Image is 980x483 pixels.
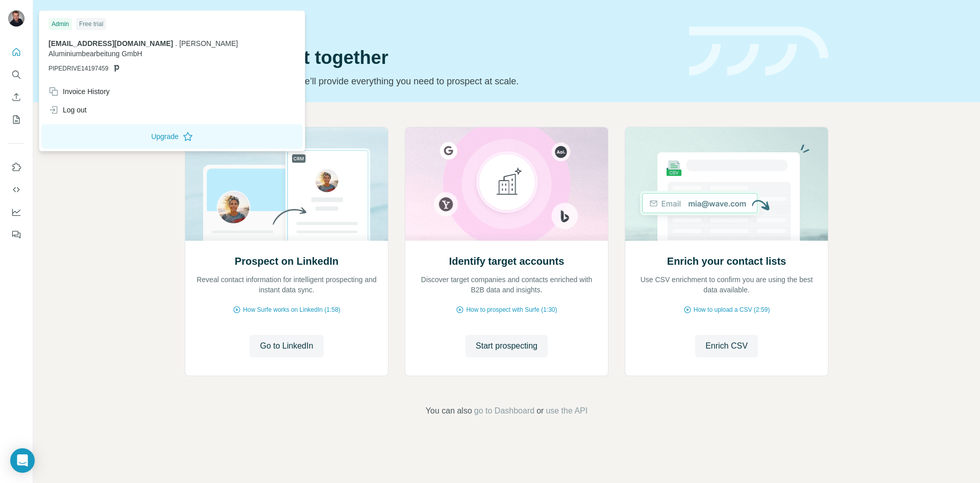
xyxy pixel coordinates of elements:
span: How to prospect with Surfe (1:30) [466,305,557,314]
div: Log out [48,105,87,115]
p: Reveal contact information for intelligent prospecting and instant data sync. [195,274,378,295]
img: Prospect on LinkedIn [185,127,388,241]
span: Start prospecting [476,340,537,352]
button: Feedback [8,225,24,244]
button: use the API [546,405,587,417]
img: Avatar [8,10,24,27]
button: Quick start [8,43,24,61]
h2: Enrich your contact lists [667,254,786,268]
button: My lists [8,110,24,129]
img: banner [689,27,828,76]
button: Start prospecting [465,335,548,357]
span: Go to LinkedIn [260,340,313,352]
span: [EMAIL_ADDRESS][DOMAIN_NAME] [48,39,173,48]
p: Discover target companies and contacts enriched with B2B data and insights. [415,274,598,295]
div: Open Intercom Messenger [10,448,35,473]
div: Free trial [76,18,106,30]
div: Admin [48,18,72,30]
button: Dashboard [8,203,24,221]
img: Enrich your contact lists [625,127,828,241]
span: Enrich CSV [705,340,748,352]
button: go to Dashboard [474,405,534,417]
button: Go to LinkedIn [250,335,323,357]
button: Use Surfe on LinkedIn [8,158,24,176]
div: Quick start [185,19,677,29]
button: Upgrade [41,124,303,149]
div: Invoice History [48,86,110,97]
h1: Let’s prospect together [185,48,677,68]
span: . [175,39,177,48]
button: Search [8,65,24,84]
button: Use Surfe API [8,180,24,199]
span: or [536,405,544,417]
span: You can also [426,405,472,417]
p: Pick your starting point and we’ll provide everything you need to prospect at scale. [185,74,677,88]
img: Identify target accounts [405,127,608,241]
span: How Surfe works on LinkedIn (1:58) [243,305,340,314]
button: Enrich CSV [8,88,24,106]
h2: Identify target accounts [449,254,565,268]
span: How to upload a CSV (2:59) [694,305,770,314]
p: Use CSV enrichment to confirm you are using the best data available. [635,274,818,295]
span: PIPEDRIVE14197459 [48,64,108,73]
button: Enrich CSV [695,335,758,357]
h2: Prospect on LinkedIn [235,254,338,268]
